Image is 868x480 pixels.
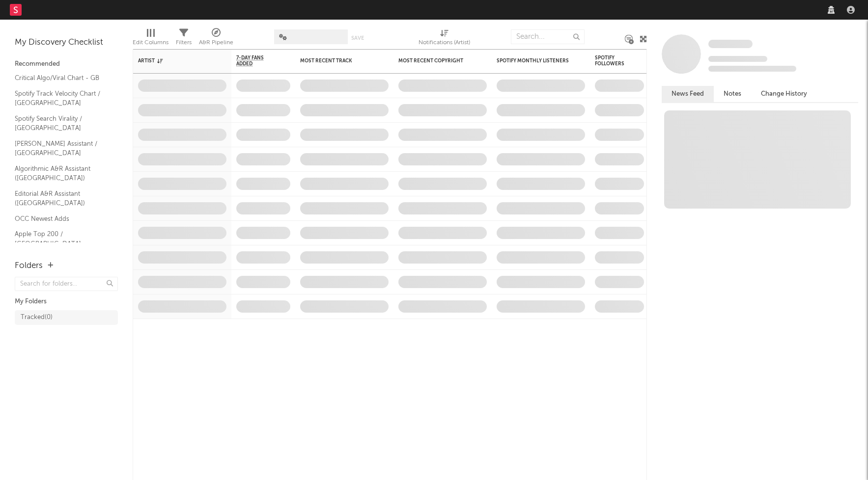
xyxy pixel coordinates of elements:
[176,25,192,53] div: Filters
[398,58,472,64] div: Most Recent Copyright
[15,310,118,325] a: Tracked(0)
[15,213,108,224] a: OCC Newest Adds
[15,277,118,291] input: Search for folders...
[351,35,364,41] button: Save
[21,312,53,323] div: Tracked ( 0 )
[714,86,751,102] button: Notes
[176,37,192,49] div: Filters
[15,260,43,272] div: Folders
[199,25,233,53] div: A&R Pipeline
[662,86,714,102] button: News Feed
[15,296,118,308] div: My Folders
[751,86,817,102] button: Change History
[15,73,108,83] a: Critical Algo/Viral Chart - GB
[15,229,108,249] a: Apple Top 200 / [GEOGRAPHIC_DATA]
[15,58,118,70] div: Recommended
[199,37,233,49] div: A&R Pipeline
[138,58,212,64] div: Artist
[511,29,585,44] input: Search...
[133,25,168,53] div: Edit Columns
[708,40,753,48] span: Some Artist
[708,66,796,72] span: 0 fans last week
[15,138,108,159] a: [PERSON_NAME] Assistant / [GEOGRAPHIC_DATA]
[15,188,108,209] a: Editorial A&R Assistant ([GEOGRAPHIC_DATA])
[133,37,168,49] div: Edit Columns
[15,113,108,133] a: Spotify Search Virality / [GEOGRAPHIC_DATA]
[708,39,753,49] a: Some Artist
[708,56,767,62] span: Tracking Since: [DATE]
[300,58,374,64] div: Most Recent Track
[236,55,276,67] span: 7-Day Fans Added
[15,88,108,108] a: Spotify Track Velocity Chart / [GEOGRAPHIC_DATA]
[419,37,470,49] div: Notifications (Artist)
[595,55,629,67] div: Spotify Followers
[497,58,570,64] div: Spotify Monthly Listeners
[419,25,470,53] div: Notifications (Artist)
[15,37,118,49] div: My Discovery Checklist
[15,163,108,184] a: Algorithmic A&R Assistant ([GEOGRAPHIC_DATA])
